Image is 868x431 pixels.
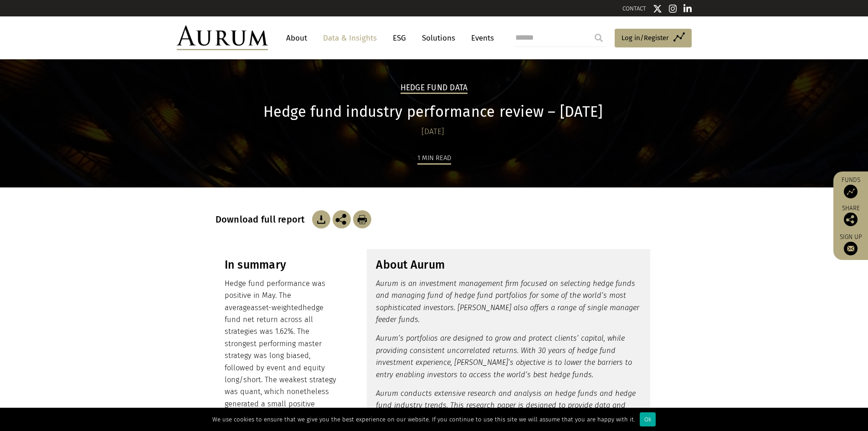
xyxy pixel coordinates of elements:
em: Aurum’s portfolios are designed to grow and protect clients’ capital, while providing consistent ... [376,334,632,379]
div: Share [838,205,863,226]
div: [DATE] [216,125,651,138]
span: Log in/Register [621,32,669,43]
img: Access Funds [844,185,858,198]
input: Submit [590,29,608,47]
a: Data & Insights [318,30,381,47]
em: Aurum is an investment management firm focused on selecting hedge funds and managing fund of hedg... [376,279,639,324]
h3: Download full report [216,214,310,225]
img: Share this post [333,210,351,228]
h3: In summary [225,258,338,272]
a: Funds [838,176,863,198]
img: Sign up to our newsletter [844,242,858,255]
h3: About Aurum [376,258,641,272]
a: Log in/Register [615,29,692,48]
span: asset-weighted [251,303,303,312]
img: Download Article [312,210,330,228]
img: Aurum [177,26,268,50]
a: Events [467,30,494,47]
a: Sign up [838,233,863,255]
div: 1 min read [417,152,451,165]
img: Twitter icon [653,4,662,13]
h1: Hedge fund industry performance review – [DATE] [216,103,651,121]
div: Ok [640,412,656,426]
a: ESG [388,30,411,47]
a: Solutions [417,30,460,47]
img: Instagram icon [669,4,677,13]
a: CONTACT [622,5,646,12]
img: Share this post [844,213,858,226]
img: Download Article [353,210,371,228]
a: About [282,30,312,47]
h2: Hedge Fund Data [401,83,468,94]
img: Linkedin icon [683,4,692,13]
